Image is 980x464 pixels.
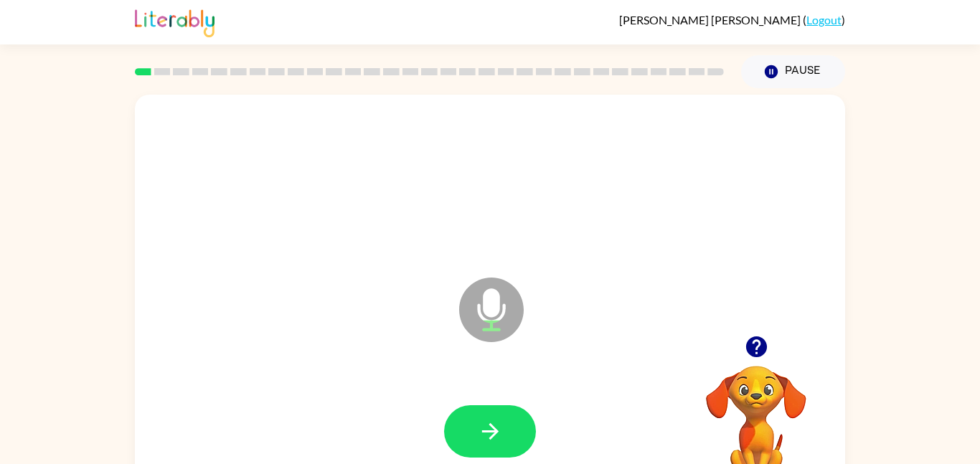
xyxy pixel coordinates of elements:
[741,55,845,88] button: Pause
[806,13,842,27] a: Logout
[135,6,215,37] img: Literably
[619,13,845,27] div: ( )
[619,13,803,27] span: [PERSON_NAME] [PERSON_NAME]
